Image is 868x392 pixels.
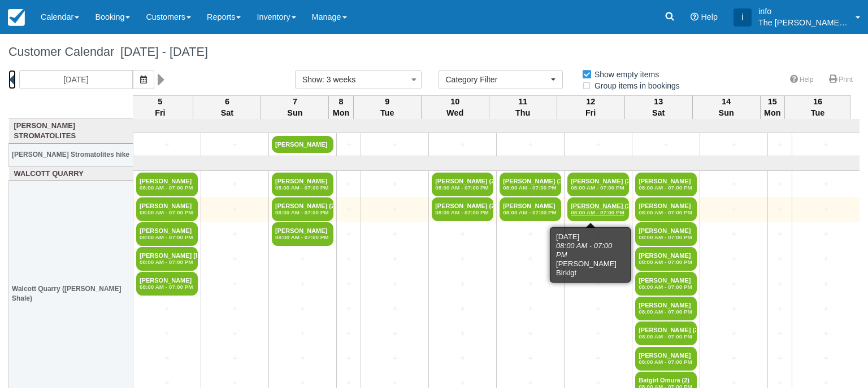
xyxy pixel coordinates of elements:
[703,328,765,340] a: +
[624,95,692,119] th: 13 Sat
[795,204,857,215] a: +
[500,173,561,196] a: [PERSON_NAME] (3)08:00 AM - 07:00 PM
[703,353,765,364] a: +
[435,184,490,191] em: 08:00 AM - 07:00 PM
[635,173,697,196] a: [PERSON_NAME]08:00 AM - 07:00 PM
[567,328,629,340] a: +
[771,178,789,190] a: +
[136,328,198,340] a: +
[204,278,266,290] a: +
[364,178,426,190] a: +
[500,328,561,340] a: +
[364,353,426,364] a: +
[701,12,718,21] span: Help
[204,228,266,240] a: +
[795,228,857,240] a: +
[432,278,493,290] a: +
[783,72,821,88] a: Help
[432,139,493,151] a: +
[204,178,266,190] a: +
[364,228,426,240] a: +
[567,139,629,151] a: +
[8,9,25,26] img: checkfront-main-nav-mini-logo.png
[140,234,194,241] em: 08:00 AM - 07:00 PM
[758,17,849,28] p: The [PERSON_NAME] Shale Geoscience Foundation
[771,278,789,290] a: +
[567,353,629,364] a: +
[503,184,558,191] em: 08:00 AM - 07:00 PM
[500,197,561,221] a: [PERSON_NAME]08:00 AM - 07:00 PM
[432,328,493,340] a: +
[691,13,698,21] i: Help
[571,209,626,216] em: 08:00 AM - 07:00 PM
[12,169,131,179] a: Walcott Quarry
[140,209,194,216] em: 08:00 AM - 07:00 PM
[114,45,208,59] span: [DATE] - [DATE]
[795,178,857,190] a: +
[567,278,629,290] a: +
[302,75,322,84] span: Show
[204,377,266,389] a: +
[136,303,198,315] a: +
[639,259,693,266] em: 08:00 AM - 07:00 PM
[439,70,563,89] button: Category Filter
[795,328,857,340] a: +
[639,309,693,315] em: 08:00 AM - 07:00 PM
[500,353,561,364] a: +
[567,253,629,265] a: +
[272,222,333,246] a: [PERSON_NAME]08:00 AM - 07:00 PM
[581,66,666,83] label: Show empty items
[567,228,629,240] a: +
[432,173,493,196] a: [PERSON_NAME] (2)08:00 AM - 07:00 PM
[193,95,261,119] th: 6 Sat
[500,303,561,315] a: +
[435,209,490,216] em: 08:00 AM - 07:00 PM
[364,303,426,315] a: +
[500,253,561,265] a: +
[489,95,557,119] th: 11 Thu
[136,173,198,196] a: [PERSON_NAME]08:00 AM - 07:00 PM
[795,303,857,315] a: +
[795,278,857,290] a: +
[340,228,358,240] a: +
[275,209,330,216] em: 08:00 AM - 07:00 PM
[272,377,333,389] a: +
[635,139,697,151] a: +
[295,70,422,89] button: Show: 3 weeks
[703,377,765,389] a: +
[795,377,857,389] a: +
[432,303,493,315] a: +
[446,74,548,85] span: Category Filter
[734,8,752,27] div: i
[272,136,333,153] a: [PERSON_NAME]
[340,278,358,290] a: +
[340,353,358,364] a: +
[557,95,624,119] th: 12 Fri
[140,184,194,191] em: 08:00 AM - 07:00 PM
[136,377,198,389] a: +
[204,353,266,364] a: +
[204,139,266,151] a: +
[272,303,333,315] a: +
[784,95,850,119] th: 16 Tue
[272,197,333,221] a: [PERSON_NAME] (2)08:00 AM - 07:00 PM
[421,95,489,119] th: 10 Wed
[639,284,693,290] em: 08:00 AM - 07:00 PM
[340,204,358,215] a: +
[567,303,629,315] a: +
[795,353,857,364] a: +
[500,228,561,240] a: +
[635,247,697,271] a: [PERSON_NAME]08:00 AM - 07:00 PM
[432,228,493,240] a: +
[340,139,358,151] a: +
[432,353,493,364] a: +
[703,253,765,265] a: +
[635,197,697,221] a: [PERSON_NAME]08:00 AM - 07:00 PM
[703,303,765,315] a: +
[581,81,689,89] span: Group items in bookings
[340,328,358,340] a: +
[340,253,358,265] a: +
[432,253,493,265] a: +
[503,209,558,216] em: 08:00 AM - 07:00 PM
[567,173,629,196] a: [PERSON_NAME] (2)08:00 AM - 07:00 PM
